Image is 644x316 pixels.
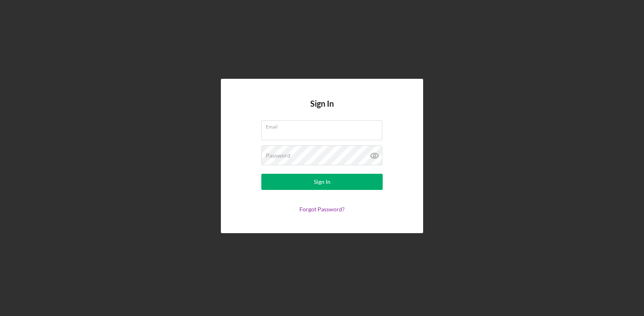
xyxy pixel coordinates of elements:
[299,206,345,213] a: Forgot Password?
[266,121,382,130] label: Email
[314,174,330,190] div: Sign In
[310,99,334,120] h4: Sign In
[261,174,383,190] button: Sign In
[266,152,290,159] label: Password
